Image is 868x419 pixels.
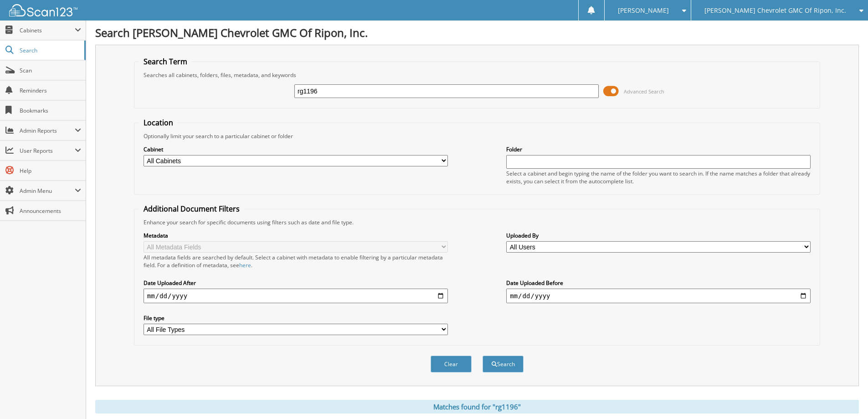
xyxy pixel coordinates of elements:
div: Optionally limit your search to a particular cabinet or folder [139,132,815,140]
img: scan123-logo-white.svg [9,4,77,16]
a: here [239,261,251,269]
span: Reminders [20,87,81,94]
span: Advanced Search [624,88,664,95]
span: Bookmarks [20,107,81,114]
div: All metadata fields are searched by default. Select a cabinet with metadata to enable filtering b... [144,253,448,269]
span: Search [20,47,80,54]
div: Matches found for "rg1196" [95,400,859,414]
label: Date Uploaded After [144,279,448,287]
label: Uploaded By [506,232,811,239]
label: Cabinet [144,145,448,153]
legend: Additional Document Filters [139,204,244,214]
label: Folder [506,145,811,153]
label: Date Uploaded Before [506,279,811,287]
div: Searches all cabinets, folders, files, metadata, and keywords [139,71,815,79]
span: Admin Reports [20,127,75,134]
span: Cabinets [20,26,75,34]
span: Help [20,167,81,175]
button: Search [483,356,524,372]
div: Select a cabinet and begin typing the name of the folder you want to search in. If the name match... [506,170,811,185]
div: Enhance your search for specific documents using filters such as date and file type. [139,218,815,226]
label: Metadata [144,232,448,239]
span: User Reports [20,147,75,155]
span: Admin Menu [20,187,75,195]
span: Scan [20,67,81,74]
label: File type [144,314,448,322]
input: end [506,289,811,303]
span: Announcements [20,207,81,215]
span: [PERSON_NAME] [618,8,669,13]
legend: Location [139,118,178,128]
span: [PERSON_NAME] Chevrolet GMC Of Ripon, Inc. [704,8,846,13]
input: start [144,289,448,303]
button: Clear [431,356,472,372]
h1: Search [PERSON_NAME] Chevrolet GMC Of Ripon, Inc. [95,25,859,40]
legend: Search Term [139,57,192,67]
